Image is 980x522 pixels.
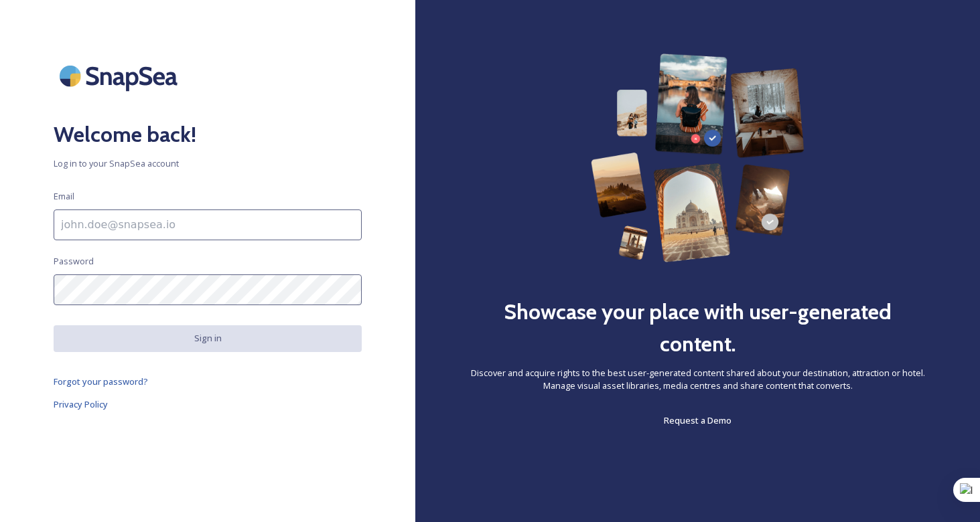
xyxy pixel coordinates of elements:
[54,396,362,412] a: Privacy Policy
[54,209,362,240] input: john.doe@snapsea.io
[591,54,804,262] img: 63b42ca75bacad526042e722_Group%20154-p-800.png
[469,296,926,360] h2: Showcase your place with user-generated content.
[664,414,731,426] span: Request a Demo
[664,412,731,428] a: Request a Demo
[54,373,362,389] a: Forgot your password?
[54,325,362,351] button: Sign in
[469,367,926,392] span: Discover and acquire rights to the best user-generated content shared about your destination, att...
[54,255,94,268] span: Password
[54,54,188,98] img: SnapSea Logo
[54,157,362,170] span: Log in to your SnapSea account
[54,118,362,151] h2: Welcome back!
[54,375,148,387] span: Forgot your password?
[54,190,74,203] span: Email
[54,398,108,410] span: Privacy Policy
